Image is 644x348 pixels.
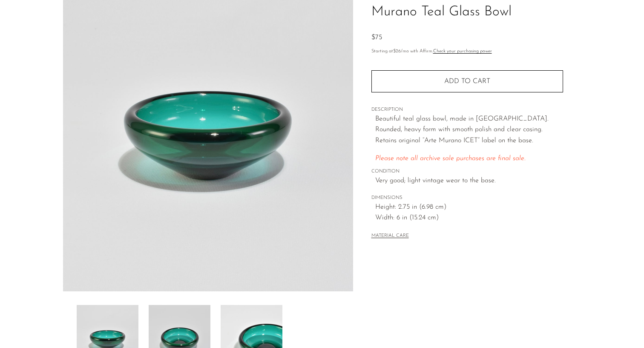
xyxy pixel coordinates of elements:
[371,1,563,23] h1: Murano Teal Glass Bowl
[371,70,563,92] button: Add to cart
[371,194,563,202] span: DIMENSIONS
[371,34,382,41] span: $75
[371,48,563,55] p: Starting at /mo with Affirm.
[375,175,563,187] span: Very good; light vintage wear to the base.
[393,49,401,54] span: $26
[375,202,563,213] span: Height: 2.75 in (6.98 cm)
[371,168,563,175] span: CONDITION
[375,155,526,162] em: Please note all archive sale purchases are final sale.
[375,114,563,147] p: Beautiful teal glass bowl, made in [GEOGRAPHIC_DATA]. Rounded, heavy form with smooth polish and ...
[375,213,563,224] span: Width: 6 in (15.24 cm)
[444,78,490,86] span: Add to cart
[371,106,563,114] span: DESCRIPTION
[371,233,409,239] button: MATERIAL CARE
[433,49,492,54] a: Check your purchasing power - Learn more about Affirm Financing (opens in modal)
